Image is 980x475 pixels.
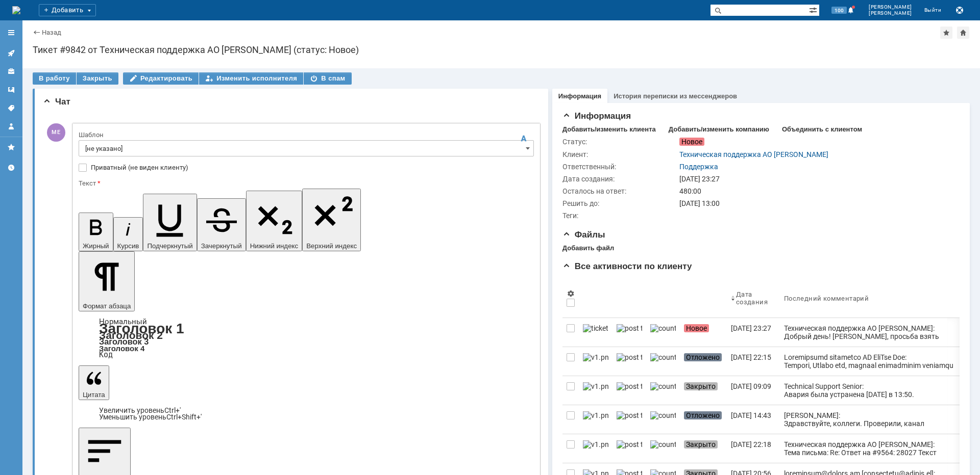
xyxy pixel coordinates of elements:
[3,100,19,116] a: Теги
[679,199,720,207] span: [DATE] 13:00
[302,189,361,251] button: Верхний индекс
[117,242,139,250] span: Курсив
[669,125,769,134] div: Добавить/изменить компанию
[940,27,952,39] div: Добавить в избранное
[650,411,676,419] img: counter.png
[562,111,631,121] span: Информация
[83,242,109,250] span: Жирный
[166,413,202,421] span: Ctrl+Shift+'
[679,138,704,146] span: Новое
[562,150,677,159] div: Клиент:
[780,376,959,405] a: Technical Support Senior: Авария была устранена [DATE] в 13:50.
[99,406,181,414] a: Increase
[246,191,303,251] button: Нижний индекс
[684,382,718,390] span: Закрыто
[646,347,680,376] a: counter.png
[562,230,605,240] span: Файлы
[79,213,113,251] button: Жирный
[99,337,149,346] a: Заголовок 3
[3,91,311,291] blockquote: Добрый день!
[579,347,612,376] a: v1.png
[679,163,718,171] a: Поддержка
[780,405,959,434] a: [PERSON_NAME]: Здравствуйте, коллеги. Проверили, канал работает штатно, за последние 24 часа поте...
[99,321,184,336] a: Заголовок 1
[646,434,680,463] a: counter.png
[562,187,677,195] div: Осталось на ответ:
[869,4,912,10] span: [PERSON_NAME]
[83,391,105,399] span: Цитата
[782,125,862,134] div: Объединить с клиентом
[617,382,642,390] img: post ticket.png
[8,180,89,188] strong: Техническая поддержка
[518,133,530,145] span: Скрыть панель инструментов
[684,353,722,361] span: Отложено
[680,405,727,434] a: Отложено
[614,92,737,100] a: История переписки из мессенджеров
[579,376,612,405] a: v1.png
[8,165,52,172] span: С уважением,
[679,175,953,183] div: [DATE] 23:27
[583,440,608,448] img: v1.png
[99,413,202,421] a: Decrease
[99,350,113,359] a: Код
[39,4,96,16] div: Добавить
[12,6,20,14] img: logo
[727,279,780,318] th: Дата создания
[8,109,311,117] div: Фиксируем медленную работу услуги по адресу: [STREET_ADDRESS] 12А
[83,302,131,310] span: Формат абзаца
[91,164,532,172] label: Приватный (не виден клиенту)
[8,226,63,234] a: [DOMAIN_NAME]
[784,295,869,302] div: Последний комментарий
[731,411,771,419] div: [DATE] 14:43
[617,411,642,419] img: post ticket.png
[583,382,608,390] img: v1.png
[562,261,692,271] span: Все активности по клиенту
[79,365,109,400] button: Цитата
[780,434,959,463] a: Техническая поддержка АО [PERSON_NAME]: Тема письма: Re: Ответ на #9564: 28027 Текст письма: Добр...
[562,199,677,207] div: Решить до:
[12,6,20,14] a: Перейти на домашнюю страницу
[684,324,709,332] span: Новое
[646,376,680,405] a: counter.png
[250,242,299,250] span: Нижний индекс
[650,324,676,332] img: counter.png
[186,57,307,65] a: [EMAIL_ADDRESS][DOMAIN_NAME]
[612,318,646,347] a: post ticket.png
[79,131,532,138] div: Шаблон
[617,440,642,448] img: post ticket.png
[306,242,357,250] span: Верхний индекс
[957,27,969,39] div: Сделать домашней страницей
[784,382,954,399] div: Technical Support Senior: Авария была устранена [DATE] в 13:50.
[579,318,612,347] a: ticket_notification.png
[612,376,646,405] a: post ticket.png
[143,194,197,251] button: Подчеркнутый
[679,187,953,195] div: 480:00
[562,244,614,252] div: Добавить файл
[612,405,646,434] a: post ticket.png
[562,175,677,183] div: Дата создания:
[727,405,780,434] a: [DATE] 14:43
[684,440,718,448] span: Закрыто
[731,324,771,332] div: [DATE] 23:27
[164,406,181,414] span: Ctrl+'
[567,289,575,298] span: Настройки
[562,212,677,220] div: Теги:
[650,382,676,390] img: counter.png
[8,203,124,211] a: [EMAIL_ADDRESS][DOMAIN_NAME]
[680,347,727,376] a: Отложено
[646,405,680,434] a: counter.png
[8,241,110,275] img: download
[680,434,727,463] a: Закрыто
[562,138,677,146] div: Статус:
[43,97,70,107] span: Чат
[780,347,959,376] a: Loremipsumd sitametco AD EliTse Doe: Tempori, Utlabo etd, magnaal enimadminim veniamqu NO. E ulla...
[8,283,193,291] strong: Мы работаем в [GEOGRAPHIC_DATA]: ИНН 7710728559
[3,82,19,98] a: Шаблоны комментариев
[562,163,677,171] div: Ответственный:
[727,434,780,463] a: [DATE] 22:18
[646,318,680,347] a: counter.png
[617,353,642,361] img: post ticket.png
[8,135,311,143] div: Просьба проверить.
[79,319,534,358] div: Формат абзаца
[731,353,771,361] div: [DATE] 22:15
